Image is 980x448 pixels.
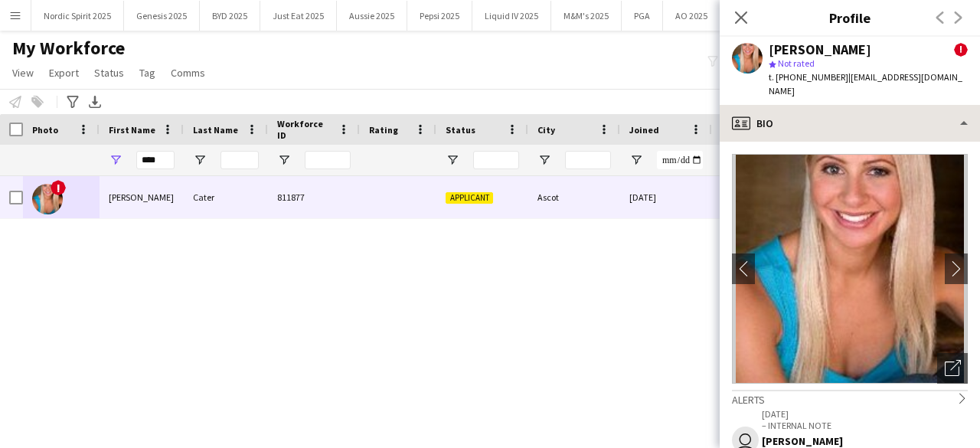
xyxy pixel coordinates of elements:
[657,151,703,169] input: Joined Filter Input
[268,176,360,218] div: 811877
[762,434,968,448] div: [PERSON_NAME]
[43,63,85,83] a: Export
[629,153,643,167] button: Open Filter Menu
[200,1,260,31] button: BYD 2025
[31,1,124,31] button: Nordic Spirit 2025
[193,124,238,136] span: Last Name
[762,420,968,431] p: – INTERNAL NOTE
[446,124,475,136] span: Status
[528,176,620,218] div: Ascot
[537,124,555,136] span: City
[663,1,720,31] button: AO 2025
[537,153,551,167] button: Open Filter Menu
[184,176,268,218] div: Cater
[277,153,291,167] button: Open Filter Menu
[565,151,611,169] input: City Filter Input
[32,184,63,214] img: Leslie A Cater
[49,66,79,80] span: Export
[12,37,125,60] span: My Workforce
[86,93,104,111] app-action-btn: Export XLSX
[769,43,871,57] div: [PERSON_NAME]
[260,1,337,31] button: Just Eat 2025
[133,63,162,83] a: Tag
[769,71,962,96] span: | [EMAIL_ADDRESS][DOMAIN_NAME]
[32,124,58,136] span: Photo
[472,1,551,31] button: Liquid IV 2025
[88,63,130,83] a: Status
[629,124,659,136] span: Joined
[732,154,968,384] img: Crew avatar or photo
[620,176,712,218] div: [DATE]
[109,153,122,167] button: Open Filter Menu
[732,390,968,407] div: Alerts
[622,1,663,31] button: PGA
[337,1,407,31] button: Aussie 2025
[369,124,398,136] span: Rating
[109,124,155,136] span: First Name
[762,408,968,420] p: [DATE]
[954,43,968,57] span: !
[720,105,980,142] div: Bio
[171,66,205,80] span: Comms
[551,1,622,31] button: M&M's 2025
[473,151,519,169] input: Status Filter Input
[778,57,815,69] span: Not rated
[305,151,351,169] input: Workforce ID Filter Input
[165,63,211,83] a: Comms
[720,8,980,28] h3: Profile
[937,353,968,384] div: Open photos pop-in
[6,63,40,83] a: View
[446,153,459,167] button: Open Filter Menu
[769,71,848,83] span: t. [PHONE_NUMBER]
[407,1,472,31] button: Pepsi 2025
[446,192,493,204] span: Applicant
[100,176,184,218] div: [PERSON_NAME]
[12,66,34,80] span: View
[193,153,207,167] button: Open Filter Menu
[277,118,332,141] span: Workforce ID
[51,180,66,195] span: !
[220,151,259,169] input: Last Name Filter Input
[136,151,175,169] input: First Name Filter Input
[139,66,155,80] span: Tag
[124,1,200,31] button: Genesis 2025
[94,66,124,80] span: Status
[64,93,82,111] app-action-btn: Advanced filters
